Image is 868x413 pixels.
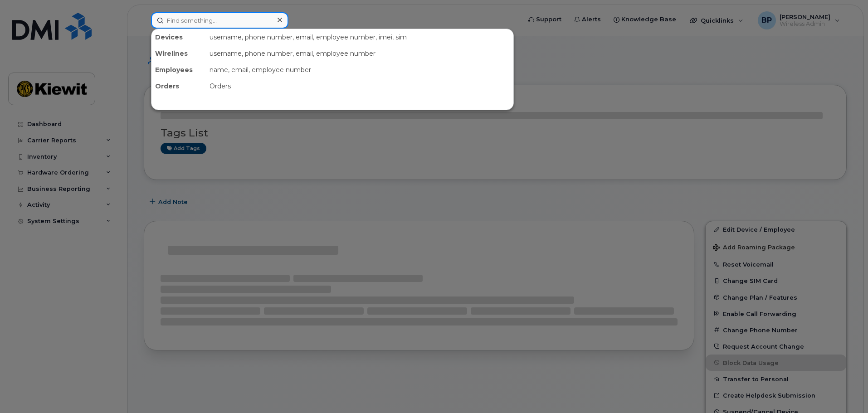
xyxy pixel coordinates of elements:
[151,62,206,78] div: Employees
[151,29,206,45] div: Devices
[206,62,513,78] div: name, email, employee number
[206,78,513,94] div: Orders
[151,45,206,62] div: Wirelines
[206,45,513,62] div: username, phone number, email, employee number
[206,29,513,45] div: username, phone number, email, employee number, imei, sim
[151,78,206,94] div: Orders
